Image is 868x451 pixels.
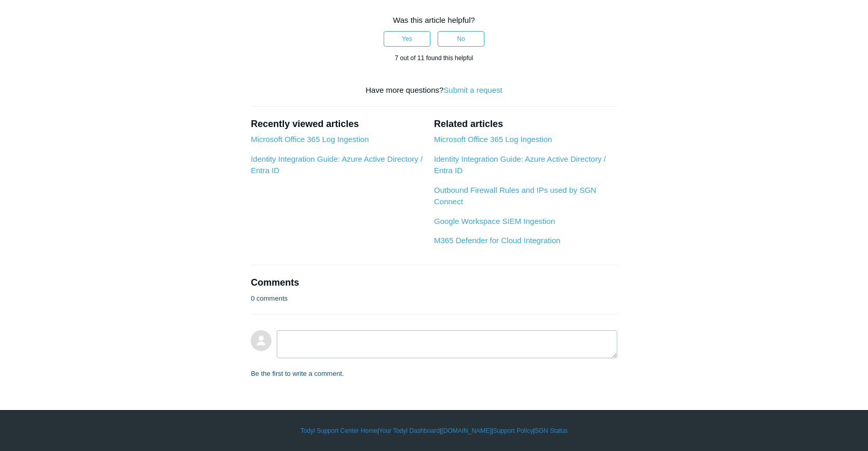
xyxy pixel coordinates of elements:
[251,369,344,379] p: Be the first to write a comment.
[277,330,617,358] textarea: Add your comment
[251,154,423,175] a: Identity Integration Guide: Azure Active Directory / Entra ID
[251,117,424,131] h2: Recently viewed articles
[434,217,555,225] a: Google Workspace SIEM Ingestion
[133,426,735,435] div: | | | |
[251,84,617,96] div: Have more questions?
[443,86,502,94] a: Submit a request
[434,186,596,206] a: Outbound Firewall Rules and IPs used by SGN Connect
[434,117,617,131] h2: Related articles
[535,426,567,435] a: SGN Status
[493,426,533,435] a: Support Policy
[434,154,606,175] a: Identity Integration Guide: Azure Active Directory / Entra ID
[434,135,552,144] a: Microsoft Office 365 Log Ingestion
[301,426,377,435] a: Todyl Support Center Home
[251,135,369,144] a: Microsoft Office 365 Log Ingestion
[384,31,430,47] button: This article was helpful
[434,236,560,245] a: M365 Defender for Cloud Integration
[438,31,484,47] button: This article was not helpful
[379,426,440,435] a: Your Todyl Dashboard
[395,54,473,62] span: 7 out of 11 found this helpful
[251,276,617,290] h2: Comments
[251,293,288,304] p: 0 comments
[441,426,491,435] a: [DOMAIN_NAME]
[393,16,475,24] span: Was this article helpful?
